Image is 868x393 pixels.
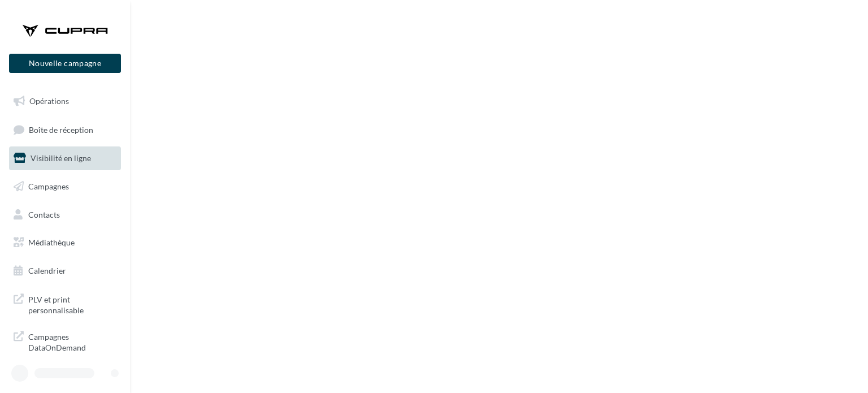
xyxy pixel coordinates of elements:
[7,287,123,321] a: PLV et print personnalisable
[7,89,123,113] a: Opérations
[29,124,93,134] span: Boîte de réception
[7,146,123,170] a: Visibilité en ligne
[7,231,123,254] a: Médiathèque
[7,175,123,198] a: Campagnes
[7,118,123,142] a: Boîte de réception
[28,329,116,353] span: Campagnes DataOnDemand
[28,182,69,191] span: Campagnes
[28,237,75,247] span: Médiathèque
[7,203,123,227] a: Contacts
[28,292,116,316] span: PLV et print personnalisable
[29,96,69,106] span: Opérations
[28,209,60,219] span: Contacts
[31,153,91,163] span: Visibilité en ligne
[7,259,123,283] a: Calendrier
[9,54,121,73] button: Nouvelle campagne
[7,325,123,358] a: Campagnes DataOnDemand
[28,266,66,275] span: Calendrier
